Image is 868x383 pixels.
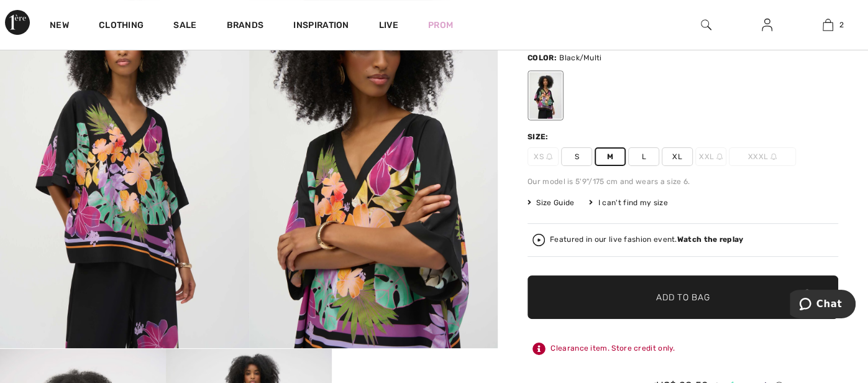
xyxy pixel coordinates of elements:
span: Inspiration [293,20,349,33]
img: ring-m.svg [716,154,723,160]
div: Featured in our live fashion event. [550,236,743,244]
a: Clothing [99,20,144,33]
img: search the website [701,17,711,32]
span: Color: [528,53,557,62]
a: Live [379,19,398,32]
span: Black/Multi [559,53,601,62]
img: My Bag [823,17,833,32]
div: Our model is 5'9"/175 cm and wears a size 6. [528,176,838,187]
a: Sale [173,20,196,33]
strong: Watch the replay [677,235,744,244]
a: New [50,20,69,33]
span: L [628,147,659,166]
div: Size: [528,131,551,142]
img: My Info [762,17,772,32]
span: XS [528,147,559,166]
img: ring-m.svg [770,154,777,160]
a: Sign In [752,17,782,33]
div: Black/Multi [529,72,562,119]
span: Size Guide [528,197,574,208]
div: Clearance item. Store credit only. [528,338,838,360]
span: 2 [839,19,844,30]
img: Watch the replay [532,234,545,246]
span: XXXL [729,147,796,166]
div: I can't find my size [589,197,667,208]
iframe: Opens a widget where you can chat to one of our agents [790,290,856,321]
a: Brands [227,20,264,33]
span: S [561,147,592,166]
img: ring-m.svg [546,154,552,160]
a: Prom [428,19,453,32]
span: XXL [695,147,726,166]
span: XL [662,147,693,166]
span: Add to Bag [656,291,710,304]
img: 1ère Avenue [5,10,30,35]
button: Add to Bag [528,275,838,319]
a: 2 [798,17,857,32]
span: M [595,147,626,166]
